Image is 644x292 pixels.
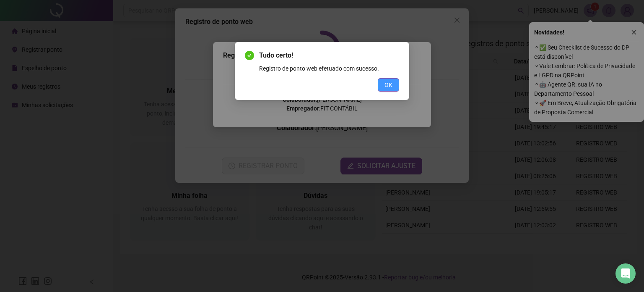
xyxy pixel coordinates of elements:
[259,64,399,73] div: Registro de ponto web efetuado com sucesso.
[615,263,636,284] div: Open Intercom Messenger
[378,78,399,92] button: OK
[384,80,392,89] span: OK
[245,51,254,60] span: check-circle
[259,50,399,61] span: Tudo certo!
